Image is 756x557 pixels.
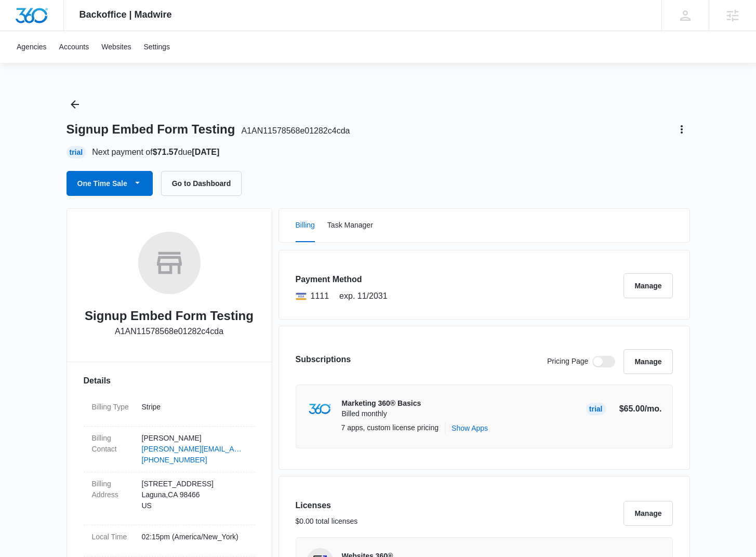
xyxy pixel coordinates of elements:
[95,31,137,63] a: Websites
[161,171,242,196] button: Go to Dashboard
[67,96,83,113] button: Back
[92,479,134,500] dt: Billing Address
[85,307,254,325] h2: Signup Embed Form Testing
[341,422,439,433] p: 7 apps, custom license pricing
[624,349,672,374] button: Manage
[84,472,255,525] div: Billing Address[STREET_ADDRESS]Laguna,CA 98466US
[92,433,134,455] dt: Billing Contact
[67,122,350,137] h1: Signup Embed Form Testing
[142,433,247,444] p: [PERSON_NAME]
[142,444,247,455] a: [PERSON_NAME][EMAIL_ADDRESS][DOMAIN_NAME]
[92,146,219,158] p: Next payment of due
[296,273,388,286] h3: Payment Method
[342,409,421,419] p: Billed monthly
[138,31,177,63] a: Settings
[92,402,134,413] dt: Billing Type
[586,403,606,415] div: Trial
[84,375,111,387] span: Details
[115,325,223,338] p: A1AN11578568e01282c4cda
[84,395,255,427] div: Billing TypeStripe
[10,31,53,63] a: Agencies
[673,121,690,138] button: Actions
[342,399,421,409] p: Marketing 360® Basics
[645,404,662,413] span: /mo.
[296,516,358,527] p: $0.00 total licenses
[67,171,153,196] button: One Time Sale
[84,525,255,556] div: Local Time02:15pm (America/New_York)
[311,290,329,302] span: Visa ending with
[296,499,358,512] h3: Licenses
[192,148,219,156] strong: [DATE]
[327,209,373,242] button: Task Manager
[296,353,351,366] h3: Subscriptions
[296,209,315,242] button: Billing
[624,501,672,526] button: Manage
[153,148,178,156] strong: $71.57
[142,532,247,542] p: 02:15pm ( America/New_York )
[624,273,672,298] button: Manage
[142,455,247,466] a: [PHONE_NUMBER]
[613,403,662,415] p: $65.00
[67,146,86,158] div: Trial
[241,126,350,135] span: A1AN11578568e01282c4cda
[142,402,247,413] p: Stripe
[309,404,331,415] img: marketing360Logo
[84,427,255,472] div: Billing Contact[PERSON_NAME][PERSON_NAME][EMAIL_ADDRESS][DOMAIN_NAME][PHONE_NUMBER]
[547,356,588,367] p: Pricing Page
[79,9,172,20] span: Backoffice | Madwire
[339,290,388,302] span: exp. 11/2031
[92,532,134,542] dt: Local Time
[452,422,488,433] button: Show Apps
[53,31,96,63] a: Accounts
[142,479,247,511] p: [STREET_ADDRESS] Laguna , CA 98466 US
